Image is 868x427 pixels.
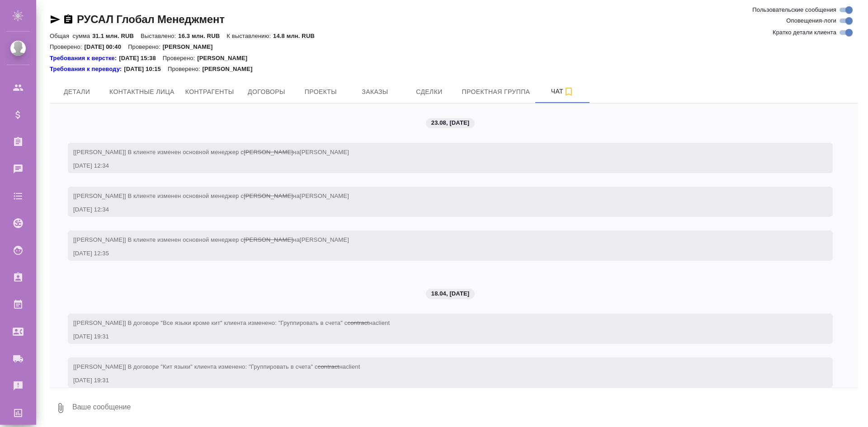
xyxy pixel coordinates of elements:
[63,14,74,25] button: Скопировать ссылку
[50,54,119,63] a: Требования к верстке:
[752,5,836,14] span: Пользовательские сообщения
[50,65,124,74] div: Нажми, чтобы открыть папку с инструкцией
[541,86,584,97] span: Чат
[346,363,360,370] span: client
[299,86,342,98] span: Проекты
[431,118,469,127] p: 23.08, [DATE]
[119,54,163,63] p: [DATE] 15:38
[431,289,469,298] p: 18.04, [DATE]
[73,376,801,385] div: [DATE] 19:31
[300,149,349,155] span: [PERSON_NAME]
[128,43,163,50] p: Проверено:
[300,192,349,199] span: [PERSON_NAME]
[185,86,234,98] span: Контрагенты
[245,86,288,98] span: Договоры
[163,54,198,63] p: Проверено:
[109,86,175,98] span: Контактные лица
[244,236,293,243] span: [PERSON_NAME]
[73,319,390,326] span: [[PERSON_NAME]] В договоре "Все языки кроме кит" клиента изменено: "Группировать в счета" с на
[124,65,168,74] p: [DATE] 10:15
[348,319,369,326] span: contract
[353,86,396,98] span: Заказы
[73,249,801,258] div: [DATE] 12:35
[786,16,836,25] span: Оповещения-логи
[55,86,99,98] span: Детали
[50,43,85,50] p: Проверено:
[73,192,349,199] span: [[PERSON_NAME]] В клиенте изменен основной менеджер с на
[77,13,225,25] a: РУСАЛ Глобал Менеджмент
[178,33,226,39] p: 16.3 млн. RUB
[244,192,293,199] span: [PERSON_NAME]
[73,149,349,155] span: [[PERSON_NAME]] В клиенте изменен основной менеджер с на
[563,86,574,97] svg: Подписаться
[73,236,349,243] span: [[PERSON_NAME]] В клиенте изменен основной менеджер с на
[73,332,801,341] div: [DATE] 19:31
[197,54,254,63] p: [PERSON_NAME]
[50,65,124,74] a: Требования к переводу:
[50,54,119,63] div: Нажми, чтобы открыть папку с инструкцией
[376,319,390,326] span: client
[85,43,128,50] p: [DATE] 00:40
[273,33,321,39] p: 14.8 млн. RUB
[73,363,360,370] span: [[PERSON_NAME]] В договоре "Кит языки" клиента изменено: "Группировать в счета" с на
[773,28,836,37] span: Кратко детали клиента
[50,14,61,25] button: Скопировать ссылку для ЯМессенджера
[92,33,141,39] p: 31.1 млн. RUB
[244,149,293,155] span: [PERSON_NAME]
[300,236,349,243] span: [PERSON_NAME]
[202,65,259,74] p: [PERSON_NAME]
[50,33,92,39] p: Общая сумма
[168,65,203,74] p: Проверено:
[73,205,801,214] div: [DATE] 12:34
[407,86,451,98] span: Сделки
[226,33,273,39] p: К выставлению:
[163,43,220,50] p: [PERSON_NAME]
[462,86,530,98] span: Проектная группа
[73,161,801,170] div: [DATE] 12:34
[318,363,340,370] span: contract
[141,33,178,39] p: Выставлено:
